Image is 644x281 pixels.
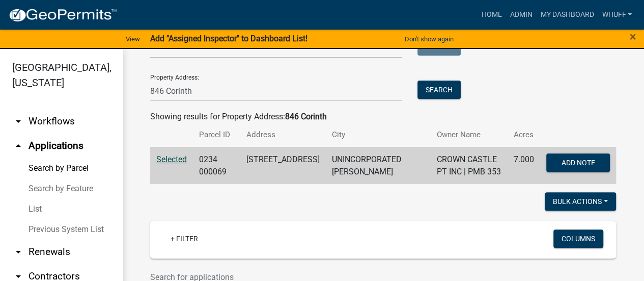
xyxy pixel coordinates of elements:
[12,246,24,258] i: arrow_drop_down
[193,147,240,184] td: 0234 000069
[240,147,326,184] td: [STREET_ADDRESS]
[431,123,508,147] th: Owner Name
[561,158,595,166] span: Add Note
[122,31,144,47] a: View
[508,123,540,147] th: Acres
[401,31,458,47] button: Don't show again
[431,147,508,184] td: CROWN CASTLE PT INC | PMB 353
[508,147,540,184] td: 7.000
[417,81,461,99] button: Search
[506,5,536,24] a: Admin
[536,5,598,24] a: My Dashboard
[156,155,187,164] a: Selected
[150,34,307,43] strong: Add "Assigned Inspector" to Dashboard List!
[598,5,636,24] a: whuff
[630,30,636,44] span: ×
[326,123,431,147] th: City
[12,115,24,127] i: arrow_drop_down
[545,192,616,211] button: Bulk Actions
[193,123,240,147] th: Parcel ID
[240,123,326,147] th: Address
[546,154,610,172] button: Add Note
[162,229,206,248] a: + Filter
[326,147,431,184] td: UNINCORPORATED [PERSON_NAME]
[477,5,506,24] a: Home
[285,112,327,121] strong: 846 Corinth
[553,229,603,248] button: Columns
[630,31,636,43] button: Close
[12,140,24,152] i: arrow_drop_up
[150,111,616,123] div: Showing results for Property Address:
